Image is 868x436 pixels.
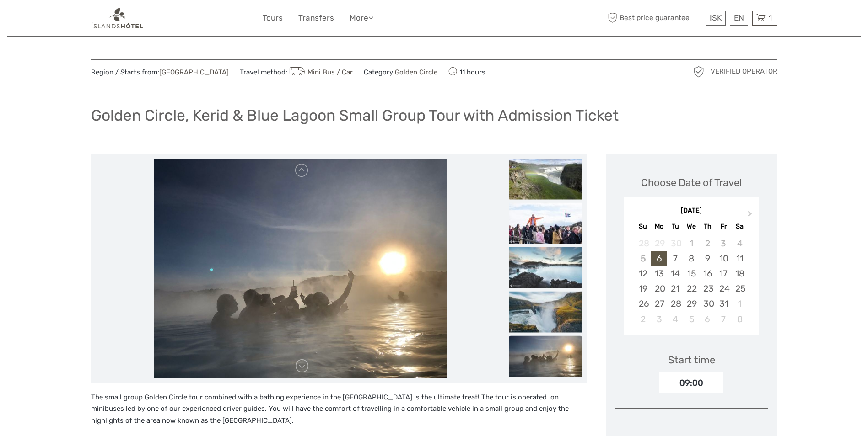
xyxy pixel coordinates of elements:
div: Choose Sunday, October 19th, 2025 [635,281,651,296]
div: Choose Wednesday, October 29th, 2025 [683,296,699,311]
div: Choose Tuesday, October 28th, 2025 [667,296,683,311]
div: Choose Tuesday, November 4th, 2025 [667,312,683,327]
a: Mini Bus / Car [287,68,353,76]
div: Not available Wednesday, October 1st, 2025 [683,236,699,251]
div: Choose Saturday, November 1st, 2025 [732,296,748,311]
div: Choose Thursday, October 23rd, 2025 [700,281,716,296]
div: Choose Monday, October 6th, 2025 [651,251,667,266]
span: Verified Operator [711,67,777,76]
div: Choose Monday, October 20th, 2025 [651,281,667,296]
span: Region / Starts from: [91,68,229,77]
div: Mo [651,220,667,233]
div: Choose Wednesday, October 22nd, 2025 [683,281,699,296]
div: Th [700,220,716,233]
span: Best price guarantee [606,11,703,26]
div: Start time [668,353,715,367]
img: 6379ec51912245e79ae041a34b7adb3d_slider_thumbnail.jpeg [509,291,582,332]
div: Choose Friday, October 17th, 2025 [716,266,732,281]
div: Fr [716,220,732,233]
div: Choose Thursday, October 30th, 2025 [700,296,716,311]
div: Choose Saturday, November 8th, 2025 [732,312,748,327]
img: verified_operator_grey_128.png [691,64,706,79]
span: Travel method: [240,65,353,78]
div: EN [730,11,748,26]
div: Not available Sunday, September 28th, 2025 [635,236,651,251]
div: Choose Sunday, October 26th, 2025 [635,296,651,311]
img: d0d075f251e142198ed8094476b24a14_slider_thumbnail.jpeg [509,335,582,377]
div: Choose Sunday, October 12th, 2025 [635,266,651,281]
img: 1298-aa34540a-eaca-4c1b-b063-13e4b802c612_logo_small.png [91,7,144,29]
a: [GEOGRAPHIC_DATA] [159,68,229,76]
div: month 2025-10 [627,236,756,327]
a: More [350,11,373,25]
span: 1 [767,13,773,22]
div: Choose Thursday, October 9th, 2025 [700,251,716,266]
div: Choose Sunday, November 2nd, 2025 [635,312,651,327]
a: Golden Circle [395,68,437,76]
div: Not available Sunday, October 5th, 2025 [635,251,651,266]
div: Choose Friday, November 7th, 2025 [716,312,732,327]
div: Not available Saturday, October 4th, 2025 [732,236,748,251]
div: Choose Thursday, October 16th, 2025 [700,266,716,281]
div: Choose Monday, November 3rd, 2025 [651,312,667,327]
div: Choose Thursday, November 6th, 2025 [700,312,716,327]
div: Sa [732,220,748,233]
div: Choose Tuesday, October 14th, 2025 [667,266,683,281]
div: Choose Tuesday, October 7th, 2025 [667,251,683,266]
div: Choose Saturday, October 25th, 2025 [732,281,748,296]
img: 480d7881ebe5477daee8b1a97053b8e9_slider_thumbnail.jpeg [509,202,582,244]
div: Not available Tuesday, September 30th, 2025 [667,236,683,251]
img: 145d8319ebba4a16bb448717f742f61c_slider_thumbnail.jpeg [509,247,582,288]
img: d0d075f251e142198ed8094476b24a14_main_slider.jpeg [154,159,447,378]
div: Choose Wednesday, November 5th, 2025 [683,312,699,327]
p: The small group Golden Circle tour combined with a bathing experience in the [GEOGRAPHIC_DATA] is... [91,392,587,427]
div: Choose Wednesday, October 15th, 2025 [683,266,699,281]
div: Not available Thursday, October 2nd, 2025 [700,236,716,251]
div: [DATE] [624,206,759,216]
button: Next Month [744,208,758,223]
div: Not available Monday, September 29th, 2025 [651,236,667,251]
div: Choose Friday, October 10th, 2025 [716,251,732,266]
div: Choose Saturday, October 11th, 2025 [732,251,748,266]
div: Tu [667,220,683,233]
a: Tours [263,11,283,25]
h1: Golden Circle, Kerid & Blue Lagoon Small Group Tour with Admission Ticket [91,106,619,125]
span: 11 hours [448,65,485,78]
div: Choose Saturday, October 18th, 2025 [732,266,748,281]
span: Category: [364,68,437,77]
div: Not available Friday, October 3rd, 2025 [716,236,732,251]
img: 76eb495e1aed4192a316e241461509b3_slider_thumbnail.jpeg [509,158,582,199]
div: Su [635,220,651,233]
div: We [683,220,699,233]
a: Transfers [298,11,334,25]
div: Choose Monday, October 13th, 2025 [651,266,667,281]
div: 09:00 [659,372,723,393]
div: Choose Date of Travel [641,175,742,190]
span: ISK [710,13,722,22]
div: Choose Tuesday, October 21st, 2025 [667,281,683,296]
div: Choose Friday, October 31st, 2025 [716,296,732,311]
div: Choose Monday, October 27th, 2025 [651,296,667,311]
div: Choose Friday, October 24th, 2025 [716,281,732,296]
div: Choose Wednesday, October 8th, 2025 [683,251,699,266]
